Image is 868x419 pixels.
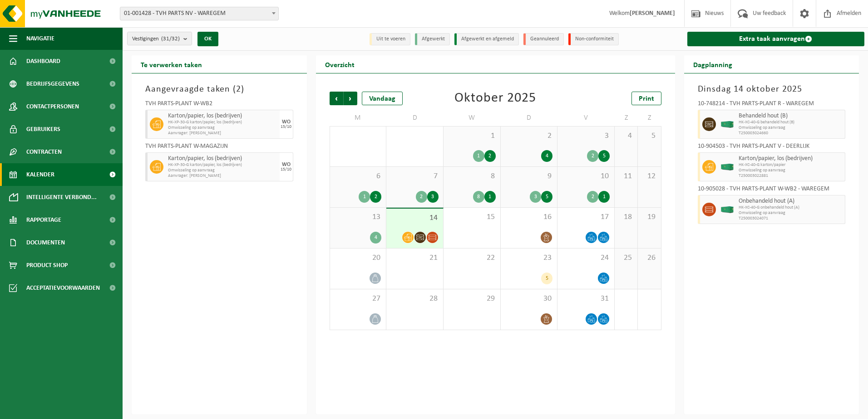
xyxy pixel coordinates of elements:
[639,95,654,102] span: Print
[631,92,661,105] a: Print
[720,121,734,128] img: HK-XC-40-GN-00
[638,110,661,126] td: Z
[454,33,519,45] li: Afgewerkt en afgemeld
[739,173,843,179] span: T250003022881
[739,112,843,120] span: Behandeld hout (B)
[720,206,734,213] img: HK-XC-40-GN-00
[145,143,293,152] div: TVH PARTS-PLANT W-MAGAZIJN
[335,253,382,263] span: 20
[505,212,553,222] span: 16
[168,112,277,120] span: Karton/papier, los (bedrijven)
[362,92,403,105] div: Vandaag
[168,155,277,162] span: Karton/papier, los (bedrijven)
[26,73,79,95] span: Bedrijfsgegevens
[127,32,192,45] button: Vestigingen(31/32)
[391,213,439,223] span: 14
[370,33,410,45] li: Uit te voeren
[282,119,291,125] div: WO
[391,294,439,304] span: 28
[454,92,536,105] div: Oktober 2025
[630,10,675,17] strong: [PERSON_NAME]
[120,7,278,20] span: 01-001428 - TVH PARTS NV - WAREGEM
[359,191,370,203] div: 1
[316,55,364,73] h2: Overzicht
[168,120,277,125] span: HK-XP-30-G karton/papier, los (bedrijven)
[530,191,541,203] div: 3
[684,55,741,73] h2: Dagplanning
[505,171,553,181] span: 9
[26,231,65,254] span: Documenten
[330,110,387,126] td: M
[197,32,218,46] button: OK
[168,125,277,131] span: Omwisseling op aanvraag
[370,232,381,244] div: 4
[370,191,381,203] div: 2
[720,164,734,171] img: HK-XC-40-GN-00
[505,253,553,263] span: 23
[281,167,291,172] div: 15/10
[739,198,843,205] span: Onbehandeld hout (A)
[448,171,496,181] span: 8
[739,216,843,221] span: T250003024071
[562,253,610,263] span: 24
[344,92,357,105] span: Volgende
[448,294,496,304] span: 29
[687,32,865,46] a: Extra taak aanvragen
[615,110,638,126] td: Z
[161,36,180,42] count: (31/32)
[26,141,62,163] span: Contracten
[598,191,610,203] div: 1
[145,83,293,96] h3: Aangevraagde taken ( )
[448,253,496,263] span: 22
[168,173,277,179] span: Aanvrager: [PERSON_NAME]
[562,212,610,222] span: 17
[698,186,846,195] div: 10-905028 - TVH PARTS-PLANT W-WB2 - WAREGEM
[523,33,564,45] li: Geannuleerd
[562,171,610,181] span: 10
[473,191,484,203] div: 8
[26,27,54,50] span: Navigatie
[281,125,291,129] div: 15/10
[335,294,382,304] span: 27
[484,191,496,203] div: 1
[698,143,846,152] div: 10-904503 - TVH PARTS-PLANT V - DEERLIJK
[505,131,553,141] span: 2
[587,150,598,162] div: 2
[444,110,501,126] td: W
[26,277,100,299] span: Acceptatievoorwaarden
[739,210,843,216] span: Omwisseling op aanvraag
[26,163,54,186] span: Kalender
[739,155,843,162] span: Karton/papier, los (bedrijven)
[448,131,496,141] span: 1
[391,253,439,263] span: 21
[26,186,97,209] span: Intelligente verbond...
[501,110,558,126] td: D
[26,50,60,73] span: Dashboard
[568,33,619,45] li: Non-conformiteit
[5,399,152,419] iframe: chat widget
[415,33,450,45] li: Afgewerkt
[642,171,656,181] span: 12
[168,162,277,168] span: HK-XP-30-G karton/papier, los (bedrijven)
[448,212,496,222] span: 15
[386,110,444,126] td: D
[132,55,211,73] h2: Te verwerken taken
[145,101,293,110] div: TVH PARTS-PLANT W-WB2
[120,7,279,20] span: 01-001428 - TVH PARTS NV - WAREGEM
[598,150,610,162] div: 5
[562,131,610,141] span: 3
[698,101,846,110] div: 10-748214 - TVH PARTS-PLANT R - WAREGEM
[132,32,180,46] span: Vestigingen
[739,162,843,168] span: HK-XC-40-G karton/papier
[557,110,615,126] td: V
[26,95,79,118] span: Contactpersonen
[619,212,633,222] span: 18
[562,294,610,304] span: 31
[335,171,382,181] span: 6
[282,162,291,167] div: WO
[739,120,843,125] span: HK-XC-40-G behandeld hout (B)
[541,273,552,284] div: 5
[619,253,633,263] span: 25
[505,294,553,304] span: 30
[739,125,843,131] span: Omwisseling op aanvraag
